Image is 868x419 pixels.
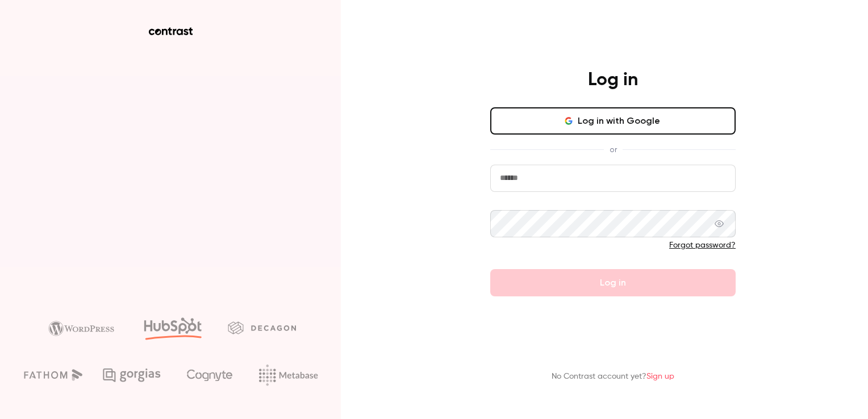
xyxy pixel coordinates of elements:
[604,144,623,156] span: or
[588,69,638,91] h4: Log in
[228,321,296,334] img: decagon
[490,107,736,135] button: Log in with Google
[552,371,674,383] p: No Contrast account yet?
[669,241,736,249] a: Forgot password?
[646,372,674,380] a: Sign up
